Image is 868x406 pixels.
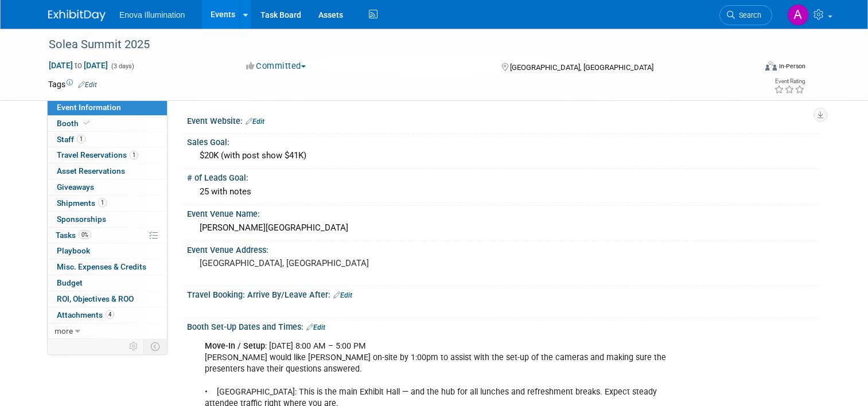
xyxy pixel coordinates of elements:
a: Asset Reservations [48,163,167,179]
div: Event Rating [774,79,805,84]
span: ROI, Objectives & ROO [57,294,134,303]
span: 0% [79,231,91,239]
img: Format-Inperson.png [765,61,777,71]
a: Sponsorships [48,212,167,227]
span: Enova Illumination [119,10,185,19]
span: Attachments [57,310,114,319]
img: Andrea Miller [787,4,809,26]
div: Event Website: [187,112,820,127]
span: Playbook [57,246,90,255]
a: Edit [246,118,264,126]
a: Giveaways [48,179,167,195]
span: (3 days) [110,63,134,70]
a: Booth [48,116,167,131]
span: more [55,326,73,335]
span: [DATE] [DATE] [48,60,108,71]
span: 1 [77,135,85,143]
a: Search [719,5,772,25]
img: ExhibitDay [48,10,106,21]
div: Event Format [694,60,805,77]
span: Event Information [57,103,121,112]
span: 4 [106,310,114,319]
div: 25 with notes [196,183,811,201]
div: Event Venue Address: [187,241,820,256]
i: Booth reservation complete [84,120,89,126]
a: Budget [48,275,167,291]
div: Booth Set-Up Dates and Times: [187,318,820,333]
div: In-Person [779,62,805,71]
span: Sponsorships [57,214,106,224]
a: Edit [78,81,97,89]
div: Sales Goal: [187,134,820,148]
span: Misc. Expenses & Credits [57,262,146,271]
a: Staff1 [48,132,167,147]
a: Misc. Expenses & Credits [48,259,167,275]
a: Travel Reservations1 [48,147,167,163]
div: Travel Booking: Arrive By/Leave After: [187,286,820,301]
span: Giveaways [57,182,94,192]
a: Event Information [48,100,167,115]
div: $20K (with post show $41K) [196,147,811,165]
div: [PERSON_NAME][GEOGRAPHIC_DATA] [196,219,811,237]
td: Toggle Event Tabs [144,339,168,354]
span: Asset Reservations [57,166,125,175]
span: Travel Reservations [57,150,138,159]
span: Budget [57,278,83,287]
a: Edit [306,323,325,331]
a: more [48,323,167,339]
span: Shipments [57,198,107,208]
span: Search [735,11,761,19]
button: Committed [242,60,310,72]
a: Attachments4 [48,307,167,323]
div: # of Leads Goal: [187,169,820,184]
div: Solea Summit 2025 [45,34,741,55]
span: to [73,61,84,70]
span: Tasks [56,231,91,240]
a: Tasks0% [48,228,167,243]
span: 1 [98,198,107,207]
td: Personalize Event Tab Strip [124,339,144,354]
pre: [GEOGRAPHIC_DATA], [GEOGRAPHIC_DATA] [200,258,438,268]
b: Move-In / Setup [205,341,265,351]
span: 1 [130,151,138,159]
span: Staff [57,135,85,144]
div: Event Venue Name: [187,205,820,220]
a: Shipments1 [48,196,167,211]
a: ROI, Objectives & ROO [48,291,167,307]
a: Playbook [48,243,167,259]
span: Booth [57,119,92,128]
span: [GEOGRAPHIC_DATA], [GEOGRAPHIC_DATA] [510,63,653,72]
a: Edit [333,291,352,299]
td: Tags [48,79,97,90]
